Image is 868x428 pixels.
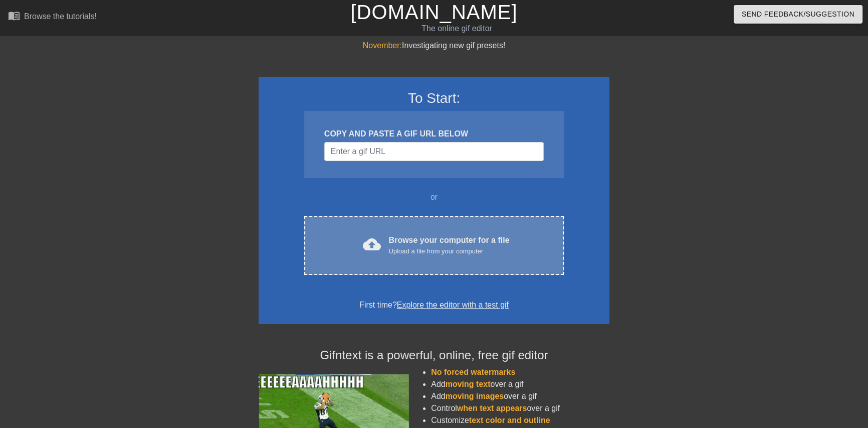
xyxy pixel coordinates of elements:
[324,128,544,140] div: COPY AND PASTE A GIF URL BELOW
[363,41,402,50] span: November:
[8,10,20,22] span: menu_book
[294,23,619,35] div: The online gif editor
[363,235,381,253] span: cloud_upload
[259,348,609,363] h4: Gifntext is a powerful, online, free gif editor
[397,301,509,309] a: Explore the editor with a test gif
[431,378,609,390] li: Add over a gif
[272,90,596,107] h3: To Start:
[389,246,510,256] div: Upload a file from your computer
[431,402,609,414] li: Control over a gif
[324,142,544,161] input: Username
[742,8,854,21] span: Send Feedback/Suggestion
[350,1,517,23] a: [DOMAIN_NAME]
[389,234,510,256] div: Browse your computer for a file
[446,392,504,400] span: moving images
[259,40,609,52] div: Investigating new gif presets!
[469,416,550,424] span: text color and outline
[457,404,527,412] span: when text appears
[431,368,515,376] span: No forced watermarks
[734,5,862,24] button: Send Feedback/Suggestion
[8,10,97,25] a: Browse the tutorials!
[24,12,97,21] div: Browse the tutorials!
[431,414,609,426] li: Customize
[431,390,609,402] li: Add over a gif
[285,191,583,203] div: or
[446,380,491,388] span: moving text
[272,299,596,311] div: First time?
